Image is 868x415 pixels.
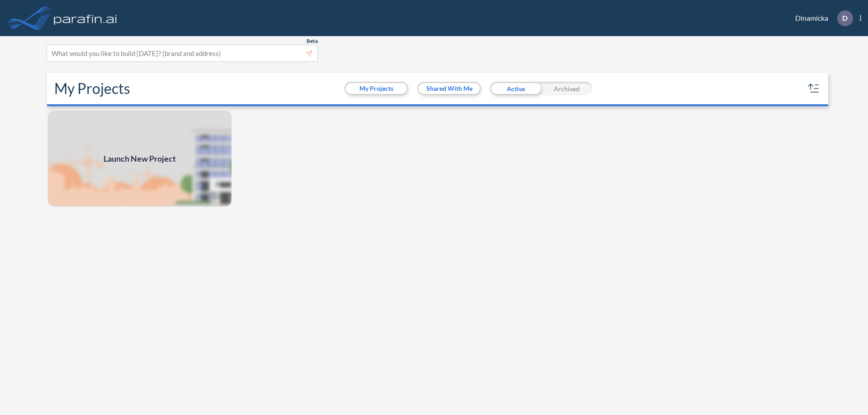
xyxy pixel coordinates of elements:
[54,80,130,97] h2: My Projects
[104,153,176,165] span: Launch New Project
[47,110,232,207] img: add
[490,82,541,95] div: Active
[47,110,232,207] a: Launch New Project
[782,10,861,26] div: Dinamicka
[346,83,407,94] button: My Projects
[541,82,592,95] div: Archived
[842,14,848,22] p: D
[52,9,119,27] img: logo
[307,37,318,45] span: Beta
[419,83,480,94] button: Shared With Me
[807,81,821,96] button: sort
